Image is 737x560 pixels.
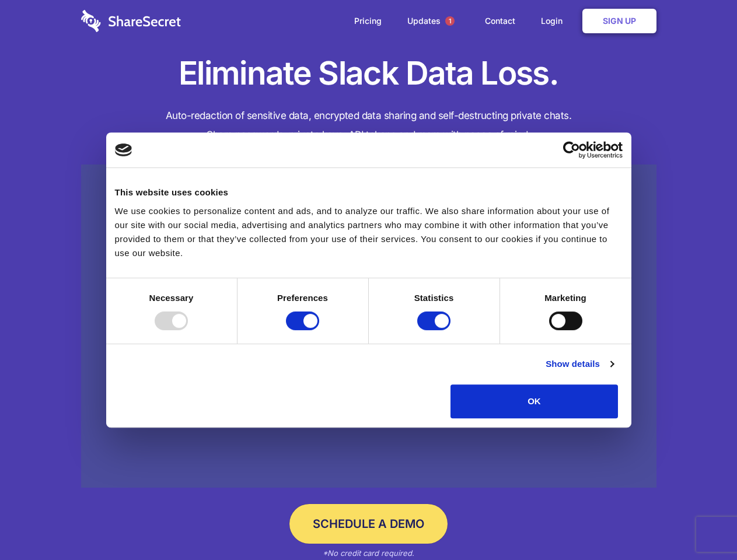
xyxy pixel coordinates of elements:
strong: Marketing [544,293,586,303]
img: logo [115,143,132,156]
a: Contact [473,3,527,39]
em: *No credit card required. [323,548,414,558]
strong: Necessary [149,293,194,303]
a: Schedule a Demo [289,504,448,544]
div: We use cookies to personalize content and ads, and to analyze our traffic. We also share informat... [115,204,623,260]
strong: Preferences [277,293,328,303]
h4: Auto-redaction of sensitive data, encrypted data sharing and self-destructing private chats. Shar... [81,106,656,145]
a: Show details [546,357,613,371]
img: logo-wordmark-white-trans-d4663122ce5f474addd5e946df7df03e33cb6a1c49d2221995e7729f52c070b2.svg [81,10,181,32]
a: Usercentrics Cookiebot - opens in a new window [521,141,623,159]
a: Login [529,3,580,39]
a: Pricing [343,3,393,39]
a: Sign Up [582,9,656,33]
button: OK [450,384,618,418]
span: 1 [445,16,455,26]
h1: Eliminate Slack Data Loss. [81,52,656,94]
div: This website uses cookies [115,185,623,199]
a: Wistia video thumbnail [81,164,656,488]
strong: Statistics [414,293,454,303]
